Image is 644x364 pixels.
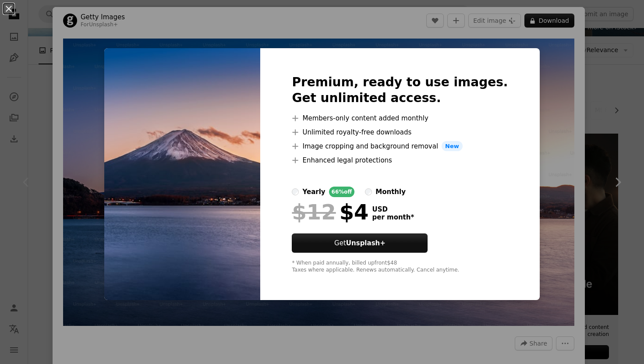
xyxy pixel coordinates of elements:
span: USD [372,205,414,213]
div: yearly [302,187,325,197]
div: monthly [375,187,406,197]
li: Unlimited royalty-free downloads [292,127,508,138]
img: premium_photo-1661962643046-198516c2bec0 [104,48,260,300]
span: $12 [292,201,336,223]
input: monthly [365,188,372,195]
input: yearly66%off [292,188,299,195]
strong: Unsplash+ [346,239,386,247]
div: $4 [292,201,368,223]
span: New [442,141,463,152]
li: Members-only content added monthly [292,113,508,124]
li: Enhanced legal protections [292,155,508,166]
button: GetUnsplash+ [292,233,428,253]
span: per month * [372,213,414,221]
div: * When paid annually, billed upfront $48 Taxes where applicable. Renews automatically. Cancel any... [292,260,508,274]
li: Image cropping and background removal [292,141,508,152]
h2: Premium, ready to use images. Get unlimited access. [292,74,508,106]
div: 66% off [329,187,355,197]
